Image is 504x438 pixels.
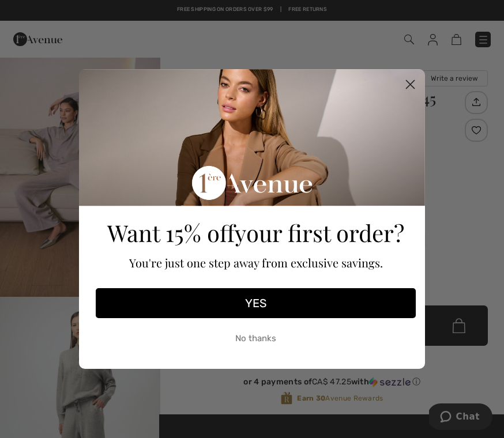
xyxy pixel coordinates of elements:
[96,288,416,318] button: YES
[96,324,416,353] button: No thanks
[27,8,51,18] span: Chat
[400,74,420,95] button: Close dialog
[235,217,404,248] span: your first order?
[107,217,235,248] span: Want 15% off
[129,255,383,270] span: You're just one step away from exclusive savings.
